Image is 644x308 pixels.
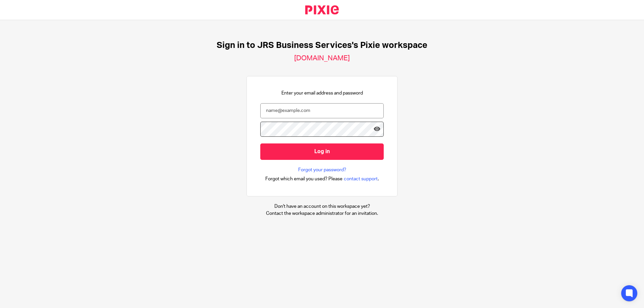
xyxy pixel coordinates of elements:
p: Don't have an account on this workspace yet? [266,203,378,210]
span: contact support [344,176,378,182]
a: Forgot your password? [298,167,346,173]
input: name@example.com [260,103,384,118]
p: Enter your email address and password [281,90,363,97]
p: Contact the workspace administrator for an invitation. [266,210,378,217]
input: Log in [260,143,384,160]
div: . [265,175,379,183]
h2: [DOMAIN_NAME] [294,54,350,63]
span: Forgot which email you used? Please [265,176,342,182]
h1: Sign in to JRS Business Services's Pixie workspace [217,40,427,51]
